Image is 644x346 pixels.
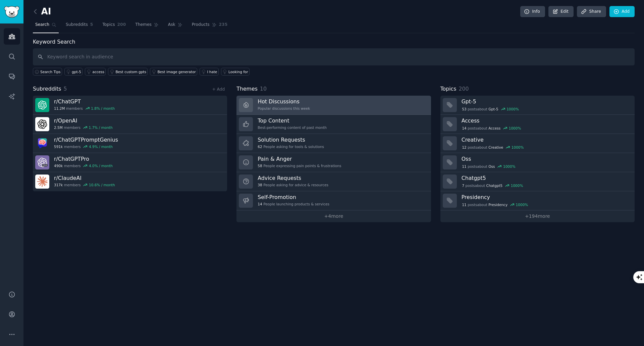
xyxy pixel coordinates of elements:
span: Presidency [488,202,507,207]
a: Oss11postsaboutOss1000% [440,153,635,172]
a: Subreddits5 [63,19,95,33]
span: 200 [459,86,469,92]
a: +194more [440,210,635,222]
div: gpt-5 [72,69,81,74]
a: Solution Requests62People asking for tools & solutions [236,134,431,153]
div: members [54,106,115,111]
div: People asking for tools & solutions [258,144,324,149]
h3: Solution Requests [258,136,324,143]
div: members [54,125,113,130]
a: Topics200 [100,19,128,33]
a: Themes [133,19,161,33]
div: 1000 % [509,126,521,131]
a: access [85,68,106,76]
a: Advice Requests38People asking for advice & resources [236,172,431,191]
h3: Chatgpt5 [462,175,630,182]
span: Access [488,126,500,131]
div: I hate [207,69,217,74]
h3: r/ ClaudeAI [54,175,115,182]
div: access [92,69,104,74]
a: +4more [236,210,431,222]
span: 591k [54,144,63,149]
a: Presidency11postsaboutPresidency1000% [440,191,635,210]
img: ClaudeAI [35,175,49,189]
span: Subreddits [66,22,88,28]
div: members [54,163,113,168]
div: 1.7 % / month [89,125,113,130]
span: Themes [236,85,258,93]
h3: Creative [462,136,630,143]
div: People asking for advice & resources [258,183,328,187]
a: I hate [200,68,219,76]
div: 1000 % [516,202,528,207]
span: 490k [54,163,63,168]
span: 62 [258,144,262,149]
span: 5 [64,86,67,92]
label: Keyword Search [33,39,75,45]
h3: r/ ChatGPT [54,98,115,105]
h3: Hot Discussions [258,98,310,105]
span: 10 [260,86,267,92]
span: Creative [488,145,503,150]
span: Subreddits [33,85,61,93]
div: post s about [462,202,529,208]
span: 58 [258,163,262,168]
a: Creative12postsaboutCreative1000% [440,134,635,153]
a: Best custom gpts [108,68,148,76]
a: Products235 [190,19,230,33]
a: + Add [212,87,225,92]
a: Gpt-553postsaboutGpt-51000% [440,96,635,115]
span: 11 [462,202,466,207]
span: Search Tips [40,69,61,74]
h3: Self-Promotion [258,194,329,201]
span: 7 [462,183,464,188]
span: Gpt-5 [488,107,498,111]
a: r/ChatGPT11.2Mmembers1.8% / month [33,96,227,115]
img: OpenAI [35,117,49,131]
div: 1000 % [506,107,519,111]
div: 1000 % [503,164,516,169]
h3: Pain & Anger [258,155,341,162]
span: Search [35,22,49,28]
a: Share [577,6,606,17]
div: members [54,144,118,149]
div: 1000 % [512,145,524,150]
img: GummySearch logo [4,6,19,18]
a: Self-Promotion14People launching products & services [236,191,431,210]
div: 4.0 % / month [89,163,113,168]
div: 1000 % [511,183,523,188]
span: Topics [102,22,115,28]
a: r/ClaudeAI317kmembers10.6% / month [33,172,227,191]
a: Access14postsaboutAccess1000% [440,115,635,134]
a: Edit [548,6,574,17]
h3: Top Content [258,117,327,124]
div: Best custom gpts [115,69,146,74]
h3: r/ ChatGPTPro [54,155,113,162]
span: 14 [258,202,262,206]
h3: r/ OpenAI [54,117,113,124]
img: ChatGPTPro [35,155,49,169]
a: Top ContentBest-performing content of past month [236,115,431,134]
div: Looking for [228,69,248,74]
span: 200 [117,22,126,28]
button: Search Tips [33,68,62,76]
h3: Gpt-5 [462,98,630,105]
div: post s about [462,144,525,150]
a: Info [520,6,545,17]
h3: Presidency [462,194,630,201]
div: Best-performing content of past month [258,125,327,130]
input: Keyword search in audience [33,48,635,65]
img: ChatGPTPromptGenius [35,136,49,150]
div: post s about [462,125,522,131]
span: 235 [219,22,228,28]
span: 53 [462,107,466,111]
a: gpt-5 [64,68,83,76]
div: members [54,183,115,187]
a: r/ChatGPTPromptGenius591kmembers4.9% / month [33,134,227,153]
span: Ask [168,22,175,28]
a: Chatgpt57postsaboutChatgpt51000% [440,172,635,191]
a: Search [33,19,59,33]
a: r/OpenAI2.5Mmembers1.7% / month [33,115,227,134]
span: 317k [54,183,63,187]
h3: Access [462,117,630,124]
